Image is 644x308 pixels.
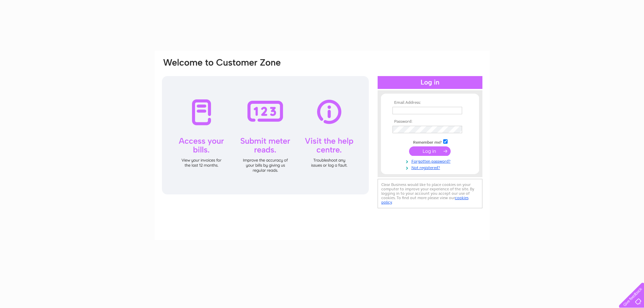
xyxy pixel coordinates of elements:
input: Submit [409,146,451,156]
a: Forgotten password? [392,158,469,164]
th: Email Address: [391,100,469,105]
td: Remember me? [391,138,469,145]
th: Password: [391,119,469,124]
a: cookies policy [381,195,469,205]
div: Clear Business would like to place cookies on your computer to improve your experience of the sit... [378,179,482,208]
a: Not registered? [392,164,469,170]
